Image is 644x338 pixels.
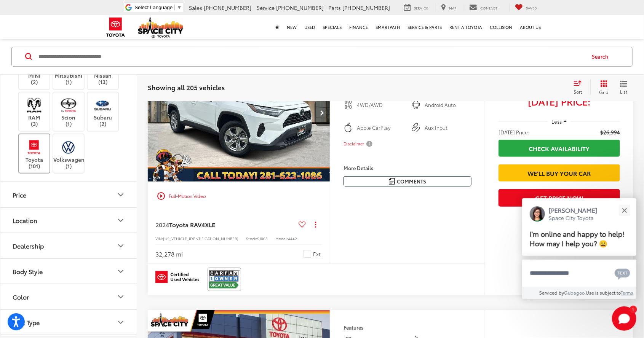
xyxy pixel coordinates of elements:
div: Close[PERSON_NAME]Space City ToyotaI'm online and happy to help! How may I help you? 😀Type your m... [522,198,636,299]
span: 1 [632,308,634,311]
span: Serviced by [540,289,564,296]
span: XLE [205,220,215,229]
div: Dealership [13,242,44,249]
img: CarFax One Owner [209,269,240,289]
span: Ice Cap [304,250,311,258]
a: About Us [516,15,545,39]
a: Terms [621,289,634,296]
img: Space City Toyota in Humble, TX) [58,138,79,156]
div: Fuel Type [116,317,125,327]
a: New [283,15,301,39]
span: ​ [174,5,175,10]
button: Select sort value [570,80,590,95]
p: Space City Toyota [549,214,598,222]
span: Model: [275,236,288,241]
span: Contact [481,5,498,10]
a: SmartPath [372,15,404,39]
div: Body Style [13,267,43,274]
span: Sales [189,4,203,11]
label: RAM (3) [19,96,50,127]
div: Fuel Type [13,318,40,325]
span: ▼ [177,5,182,10]
span: S1068 [257,236,268,241]
span: List [620,88,628,95]
button: Chat with SMS [612,265,633,282]
a: Gubagoo. [564,289,586,296]
span: Sort [574,88,582,94]
button: Close [616,202,633,218]
img: Space City Toyota in Humble, TX) [58,96,79,114]
div: Color [116,292,125,301]
button: Comments [344,176,471,187]
button: Get Price Now [499,189,620,206]
a: My Saved Vehicles [510,3,543,12]
button: List View [614,80,633,95]
button: Search [585,47,619,66]
span: Aux Input [425,124,471,132]
label: Toyota (101) [19,138,50,169]
span: [PHONE_NUMBER] [276,4,324,11]
span: Service [414,5,428,10]
span: dropdown dots [315,222,316,228]
button: Toggle Chat Window [612,306,636,331]
span: Apple CarPlay [357,124,404,132]
span: Saved [526,5,537,10]
h4: Features [344,325,471,330]
span: Toyota RAV4 [169,220,205,229]
img: Space City Toyota in Humble, TX) [92,96,113,114]
a: 2024 Toyota RAV4 XLE AWD SUV2024 Toyota RAV4 XLE AWD SUV2024 Toyota RAV4 XLE AWD SUV2024 Toyota R... [147,45,331,182]
span: Parts [329,4,341,11]
span: VIN: [155,236,163,241]
span: 4WD/AWD [357,101,404,109]
button: Grid View [590,80,614,95]
a: Specials [319,15,346,39]
div: Price [116,190,125,199]
span: Service [257,4,275,11]
span: [PHONE_NUMBER] [343,4,390,11]
span: Comments [397,178,426,185]
textarea: Type your message [522,260,636,287]
button: DealershipDealership [0,233,137,258]
div: 32,278 mi [155,250,183,258]
div: 2024 Toyota RAV4 XLE 0 [147,45,331,182]
a: Home [272,15,283,39]
span: Map [449,5,457,10]
h4: More Details [344,165,471,171]
button: Next image [315,100,330,126]
button: Body StyleBody Style [0,258,137,283]
p: [PERSON_NAME] [549,206,598,214]
svg: Text [615,268,630,280]
button: ColorColor [0,284,137,309]
img: Comments [389,178,395,185]
button: LocationLocation [0,207,137,232]
span: Use is subject to [586,289,621,296]
span: Stock: [246,236,257,241]
span: [DATE] Price: [499,97,620,105]
a: Rent a Toyota [446,15,486,39]
a: Finance [346,15,372,39]
span: 2024 [155,220,169,229]
div: Dealership [116,241,125,250]
input: Search by Make, Model, or Keyword [38,47,585,65]
a: Map [436,3,462,12]
span: $26,994 [600,128,620,136]
span: Select Language [134,5,173,10]
button: Fuel TypeFuel Type [0,309,137,334]
span: [US_VEHICLE_IDENTIFICATION_NUMBER] [163,236,238,241]
a: Select Language​ [134,5,182,10]
label: MINI (2) [19,72,50,85]
span: Disclaimer [344,141,364,147]
svg: Start Chat [612,306,636,331]
button: Disclaimer [344,136,374,152]
a: Used [301,15,319,39]
a: Service & Parts [404,15,446,39]
button: PricePrice [0,182,137,207]
div: Color [13,293,29,300]
div: Price [13,191,26,198]
img: Space City Toyota in Humble, TX) [24,138,45,156]
button: Less [548,115,571,128]
span: Android Auto [425,101,471,109]
img: Toyota Certified Used Vehicles [155,271,199,283]
label: Scion (1) [53,96,84,127]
